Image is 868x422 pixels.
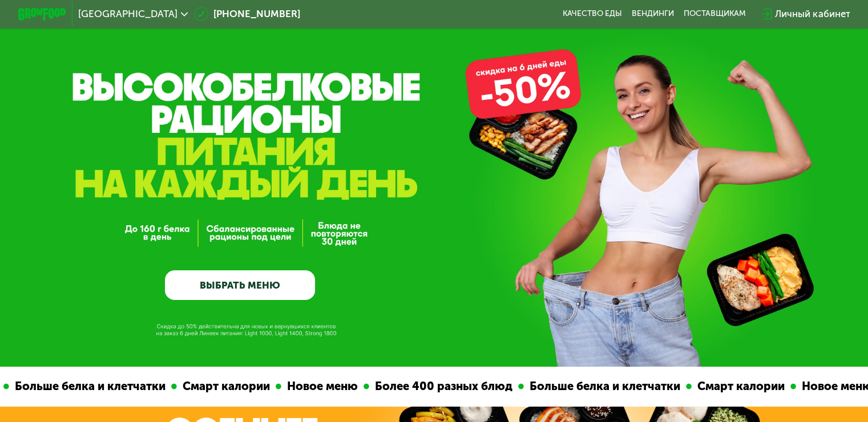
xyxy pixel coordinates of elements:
[165,270,315,301] a: ВЫБРАТЬ МЕНЮ
[775,7,850,21] div: Личный кабинет
[78,9,177,19] span: [GEOGRAPHIC_DATA]
[9,378,171,395] div: Больше белка и клетчатки
[523,378,685,395] div: Больше белка и клетчатки
[369,378,518,395] div: Более 400 разных блюд
[176,378,275,395] div: Смарт калории
[632,9,674,19] a: Вендинги
[194,7,300,21] a: [PHONE_NUMBER]
[684,9,746,19] div: поставщикам
[691,378,790,395] div: Смарт калории
[563,9,622,19] a: Качество еды
[281,378,363,395] div: Новое меню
